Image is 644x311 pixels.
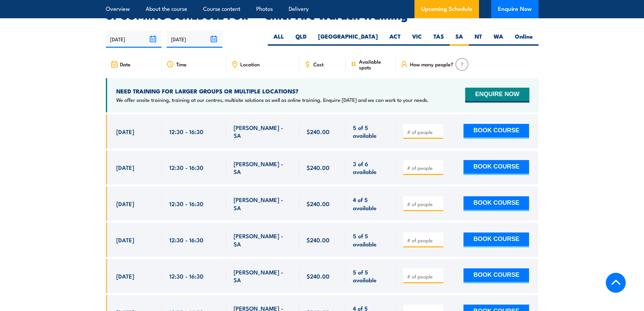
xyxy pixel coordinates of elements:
[465,88,529,103] button: ENQUIRE NOW
[167,30,222,48] input: To date
[234,124,292,139] span: [PERSON_NAME] - SA
[450,32,469,46] label: SA
[169,163,204,171] span: 12:30 - 16:30
[120,61,130,67] span: Date
[463,160,529,175] button: BOOK COURSE
[116,128,134,135] span: [DATE]
[307,272,330,280] span: $240.00
[353,196,388,212] span: 4 of 5 available
[463,268,529,283] button: BOOK COURSE
[428,32,450,46] label: TAS
[463,232,529,247] button: BOOK COURSE
[407,201,441,207] input: # of people
[307,236,330,244] span: $240.00
[469,32,488,46] label: NT
[106,10,539,20] h2: UPCOMING SCHEDULE FOR - "Chief Fire Warden Training"
[312,32,384,46] label: [GEOGRAPHIC_DATA]
[169,272,204,280] span: 12:30 - 16:30
[116,163,134,171] span: [DATE]
[307,163,330,171] span: $240.00
[407,164,441,171] input: # of people
[116,272,134,280] span: [DATE]
[169,200,204,207] span: 12:30 - 16:30
[240,61,260,67] span: Location
[463,196,529,211] button: BOOK COURSE
[353,232,388,248] span: 5 of 5 available
[116,236,134,244] span: [DATE]
[307,128,330,135] span: $240.00
[169,236,204,244] span: 12:30 - 16:30
[359,59,391,70] span: Available spots
[384,32,406,46] label: ACT
[313,61,324,67] span: Cost
[410,61,453,67] span: How many people?
[509,32,539,46] label: Online
[116,87,429,95] h4: NEED TRAINING FOR LARGER GROUPS OR MULTIPLE LOCATIONS?
[268,32,290,46] label: ALL
[353,160,388,176] span: 3 of 6 available
[116,96,429,103] p: We offer onsite training, training at our centres, multisite solutions as well as online training...
[307,200,330,207] span: $240.00
[407,129,441,135] input: # of people
[116,200,134,207] span: [DATE]
[463,124,529,139] button: BOOK COURSE
[407,273,441,280] input: # of people
[234,232,292,248] span: [PERSON_NAME] - SA
[353,124,388,139] span: 5 of 5 available
[406,32,428,46] label: VIC
[169,128,204,135] span: 12:30 - 16:30
[290,32,312,46] label: QLD
[234,196,292,212] span: [PERSON_NAME] - SA
[234,160,292,176] span: [PERSON_NAME] - SA
[488,32,509,46] label: WA
[106,30,162,48] input: From date
[176,61,187,67] span: Time
[353,268,388,284] span: 5 of 5 available
[234,268,292,284] span: [PERSON_NAME] - SA
[407,237,441,244] input: # of people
